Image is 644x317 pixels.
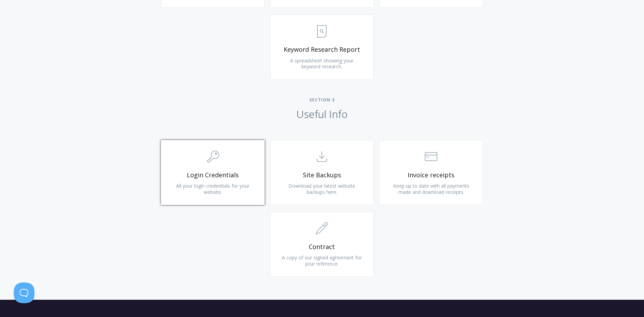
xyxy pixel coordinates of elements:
a: Contract A copy of our signed agreement for your reference. [270,212,374,277]
a: Keyword Research Report A spreadsheet showing your keyword research. [270,14,374,79]
a: Invoice receipts Keep up to date with all payments made and download receipts. [379,140,483,205]
span: Invoice receipts [390,171,472,179]
span: Login Credentials [172,171,254,179]
span: Keep up to date with all payments made and download receipts. [393,182,469,195]
span: A copy of our signed agreement for your reference. [282,254,362,267]
span: All your login credentials for your website. [176,182,249,195]
span: A spreadsheet showing your keyword research. [290,57,354,70]
span: Download your latest website backups here. [288,182,355,195]
a: Site Backups Download your latest website backups here. [270,140,374,205]
span: Contract [281,243,363,251]
span: Keyword Research Report [281,46,363,53]
iframe: Toggle Customer Support [14,283,34,303]
span: Site Backups [281,171,363,179]
a: Login Credentials All your login credentials for your website. [161,140,265,205]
